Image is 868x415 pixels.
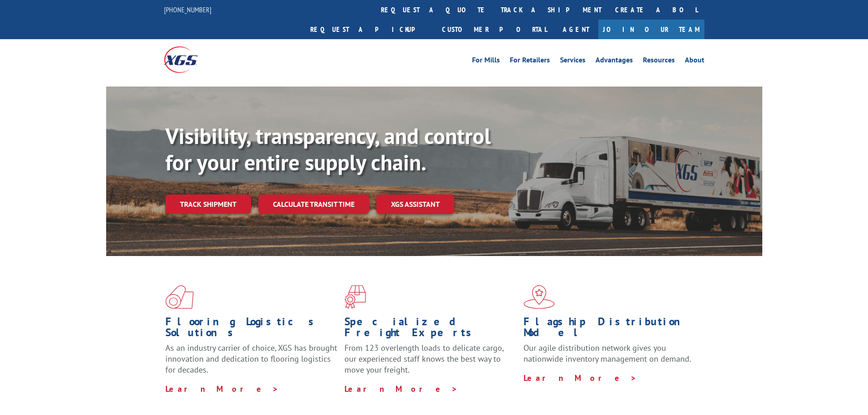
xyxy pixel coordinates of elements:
span: Our agile distribution network gives you nationwide inventory management on demand. [524,343,691,364]
a: For Retailers [510,56,550,67]
a: Services [560,56,586,67]
h1: Flagship Distribution Model [524,316,696,343]
a: Join Our Team [598,20,704,39]
a: Request a pickup [303,20,435,39]
a: XGS ASSISTANT [376,195,454,214]
a: Calculate transit time [258,195,369,214]
h1: Flooring Logistics Solutions [165,316,338,343]
img: xgs-icon-focused-on-flooring-red [344,285,366,309]
a: Agent [554,20,598,39]
a: Learn More > [165,384,279,394]
a: For Mills [472,56,500,67]
img: xgs-icon-flagship-distribution-model-red [524,285,555,309]
a: [PHONE_NUMBER] [164,5,211,14]
a: About [685,56,704,67]
a: Customer Portal [435,20,554,39]
b: Visibility, transparency, and control for your entire supply chain. [165,122,491,176]
p: From 123 overlength loads to delicate cargo, our experienced staff knows the best way to move you... [344,343,517,383]
h1: Specialized Freight Experts [344,316,517,343]
a: Track shipment [165,195,251,214]
a: Advantages [596,56,633,67]
a: Learn More > [344,384,458,394]
span: As an industry carrier of choice, XGS has brought innovation and dedication to flooring logistics... [165,343,337,375]
a: Resources [643,56,675,67]
img: xgs-icon-total-supply-chain-intelligence-red [165,285,194,309]
a: Learn More > [524,373,637,383]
